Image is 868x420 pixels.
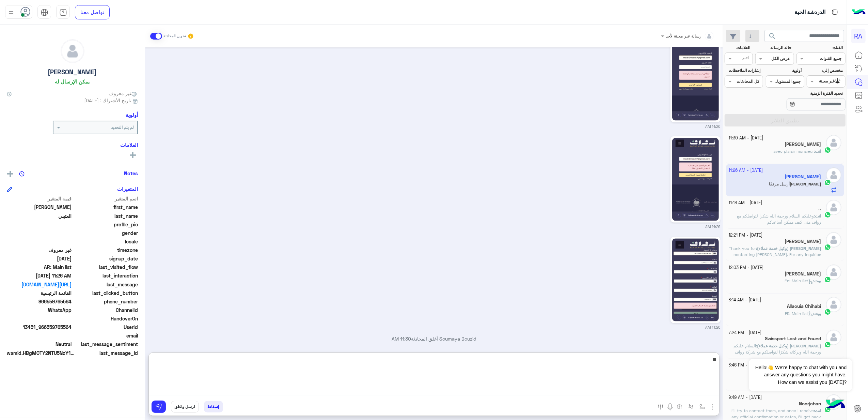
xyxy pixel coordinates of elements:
[73,298,138,305] span: phone_number
[674,401,685,412] button: create order
[75,5,110,19] a: تواصل معنا
[672,38,719,121] img: 1500786554448835.jpg
[7,341,72,348] span: 0
[7,229,72,237] span: null
[729,135,763,141] small: [DATE] - 11:30 AM
[729,246,821,269] span: Thank you for contacting Rawaf Mina. For any inquiries related to Umrah, you can reach us via ema...
[757,246,821,251] span: [PERSON_NAME] (وكيل خدمة عملاء)
[73,229,138,237] span: gender
[73,324,138,331] span: UserId
[813,278,821,283] b: :
[7,306,72,314] span: 2
[73,204,138,211] span: first_name
[163,33,186,39] small: تحويل المحادثة
[826,135,841,150] img: defaultAdmin.png
[706,224,721,230] small: 11:26 AM
[73,315,138,322] span: HandoverOn
[73,264,138,271] span: last_visited_flow
[729,265,764,271] small: [DATE] - 12:03 PM
[764,30,781,45] button: search
[785,278,813,283] span: En: Main list
[815,149,821,154] span: انت
[757,343,821,348] span: [PERSON_NAME] (وكيل خدمة عملاء)
[84,97,131,104] span: تاريخ الأشتراك : [DATE]
[73,212,138,220] span: last_name
[76,349,138,357] span: last_message_id
[742,55,750,62] div: اختر
[814,149,821,154] b: :
[126,112,138,118] h6: أولوية
[729,362,762,369] small: [DATE] - 3:46 PM
[765,336,821,342] h5: Swissport Lost and Found
[749,359,852,391] span: Hello!👋 We're happy to chat with you and answer any questions you might have. How can we assist y...
[826,232,841,247] img: defaultAdmin.png
[7,238,72,245] span: null
[73,255,138,262] span: signup_date
[48,68,97,76] h5: [PERSON_NAME]
[814,408,821,413] b: :
[7,195,72,202] span: قيمة المتغير
[124,170,138,176] h6: Notes
[813,311,821,316] b: :
[41,9,48,16] img: tab
[706,124,721,130] small: 11:26 AM
[688,404,694,409] img: Trigger scenario
[73,238,138,245] span: locale
[798,45,843,51] label: القناة:
[851,29,866,43] div: RA
[56,5,70,19] a: tab
[787,303,821,309] h5: Allaouia Chihabi
[756,343,821,348] b: :
[117,186,138,192] h6: المتغيرات
[824,341,831,348] img: WhatsApp
[769,32,777,40] span: search
[824,211,831,218] img: WhatsApp
[697,401,708,412] button: select flow
[7,349,75,357] span: wamid.HBgMOTY2NTU5NzY1NTY0FQIAEhgUM0E3OTBENjNCMTcwQzk0OTA4NjkA
[73,246,138,254] span: timezone
[7,281,72,288] a: [URL][DOMAIN_NAME]
[725,45,750,51] label: العلامات
[826,265,841,280] img: defaultAdmin.png
[729,394,762,401] small: [DATE] - 9:49 AM
[814,213,821,219] b: :
[729,297,761,303] small: [DATE] - 8:14 AM
[814,278,821,283] span: بوت
[699,404,705,409] img: select flow
[831,8,839,16] img: tab
[73,281,138,288] span: last_message
[672,138,719,221] img: 1755630878582219.jpg
[767,90,843,96] label: تحديد الفترة الزمنية
[729,200,762,206] small: [DATE] - 11:18 AM
[109,90,138,97] span: غير معروف
[19,171,25,177] img: notes
[7,264,72,271] span: AR: Main list
[7,142,138,148] h6: العلامات
[756,246,821,251] b: :
[392,336,411,342] span: 11:30 AM
[808,67,843,74] label: مخصص إلى:
[729,232,763,239] small: [DATE] - 12:21 PM
[824,147,831,153] img: WhatsApp
[824,309,831,315] img: WhatsApp
[7,204,72,211] span: محمد
[666,403,674,411] img: send voice note
[73,332,138,339] span: email
[7,246,72,254] span: غير معروف
[815,408,821,413] span: انت
[725,67,760,74] label: إشارات الملاحظات
[767,67,802,74] label: أولوية
[852,5,866,19] img: Logo
[59,9,67,16] img: tab
[824,393,848,417] img: hulul-logo.png
[799,401,821,407] h5: Noorjahan
[171,401,199,412] button: ارسل واغلق
[73,289,138,297] span: last_clicked_button
[773,149,814,154] span: avec plaisir monsieur
[785,239,821,244] h5: سیف اللہ سجاد
[756,45,791,51] label: حالة الرسالة
[725,114,846,126] button: تطبيق الفلاتر
[7,324,72,331] span: 13451_966559765564
[818,206,821,212] h5: ..
[7,272,72,279] span: 2025-10-13T08:26:21.355Z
